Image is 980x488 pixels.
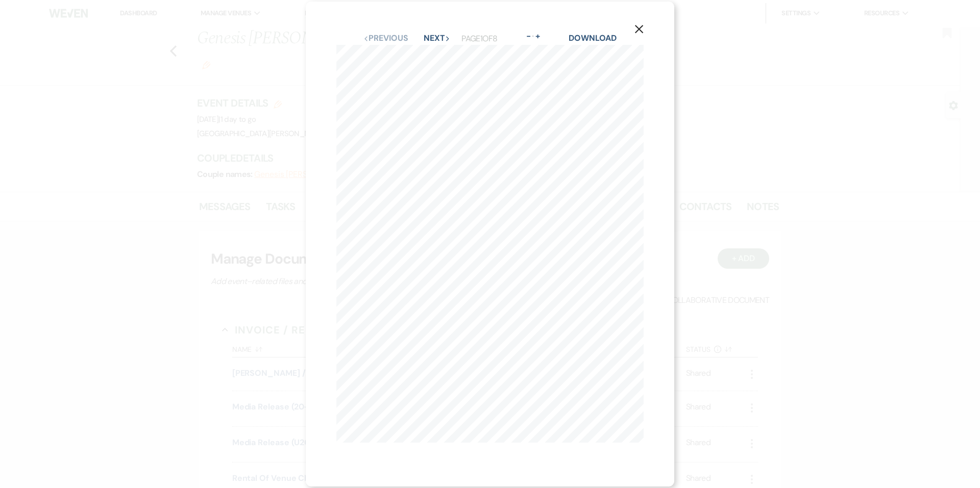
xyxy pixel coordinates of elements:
p: Page 1 of 8 [461,32,497,45]
button: Previous [363,34,408,42]
button: - [524,32,532,40]
button: Next [424,34,450,42]
a: Download [569,33,616,43]
button: + [534,32,542,40]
